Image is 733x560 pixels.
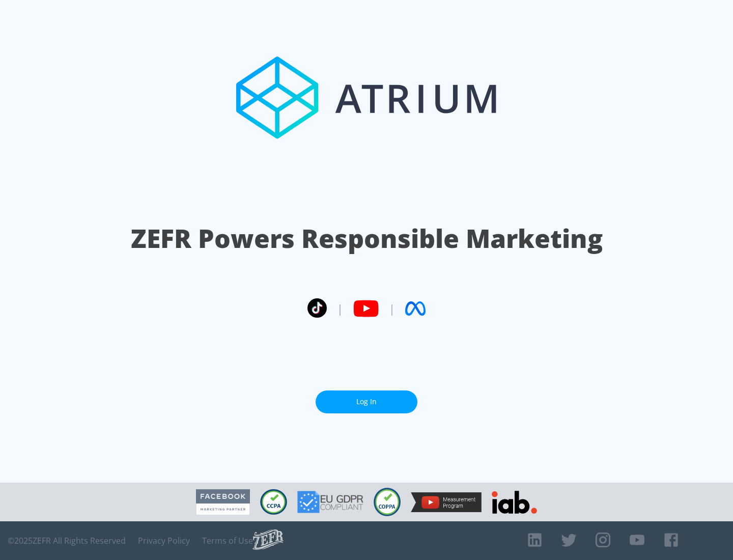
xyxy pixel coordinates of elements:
a: Log In [316,390,417,413]
a: Terms of Use [202,536,253,546]
img: YouTube Measurement Program [411,492,482,512]
span: | [337,301,343,316]
img: COPPA Compliant [374,488,401,516]
img: Facebook Marketing Partner [196,489,250,515]
h1: ZEFR Powers Responsible Marketing [131,221,603,256]
img: IAB [492,491,537,514]
a: Privacy Policy [138,536,190,546]
span: | [389,301,395,316]
img: GDPR Compliant [297,491,363,513]
img: CCPA Compliant [260,489,287,515]
span: © 2025 ZEFR All Rights Reserved [8,536,126,546]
